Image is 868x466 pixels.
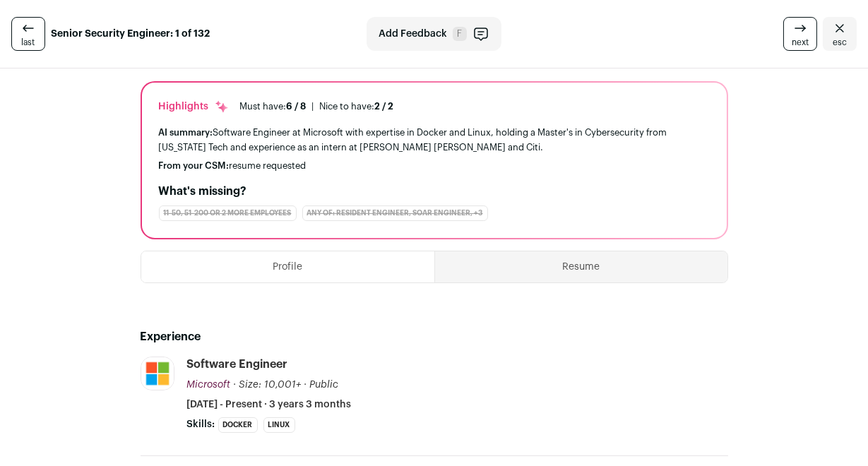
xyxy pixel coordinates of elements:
[11,17,45,51] a: last
[141,357,174,390] img: c786a7b10b07920eb52778d94b98952337776963b9c08eb22d98bc7b89d269e4.jpg
[159,100,229,114] div: Highlights
[240,101,394,112] ul: |
[51,27,210,41] strong: Senior Security Engineer: 1 of 132
[783,17,817,51] a: next
[833,37,847,48] span: esc
[218,417,258,433] li: Docker
[287,102,307,111] span: 6 / 8
[141,328,728,345] h2: Experience
[22,37,35,48] span: last
[453,27,467,41] span: F
[187,398,352,412] span: [DATE] - Present · 3 years 3 months
[240,101,307,112] div: Must have:
[302,205,488,221] div: Any of: resident engineer, soar engineer, +3
[159,128,213,137] span: AI summary:
[187,380,231,390] span: Microsoft
[435,251,727,282] button: Resume
[367,17,501,51] button: Add Feedback F
[263,417,295,433] li: Linux
[379,27,447,41] span: Add Feedback
[141,251,434,282] button: Profile
[792,37,809,48] span: next
[310,380,339,390] span: Public
[159,183,710,200] h2: What's missing?
[823,17,857,51] a: Close
[159,160,710,172] div: resume requested
[187,417,215,431] span: Skills:
[159,125,710,155] div: Software Engineer at Microsoft with expertise in Docker and Linux, holding a Master's in Cybersec...
[320,101,394,112] div: Nice to have:
[234,380,302,390] span: · Size: 10,001+
[187,357,288,372] div: Software Engineer
[304,378,307,392] span: ·
[159,205,297,221] div: 11-50, 51-200 or 2 more employees
[159,161,230,170] span: From your CSM:
[375,102,394,111] span: 2 / 2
